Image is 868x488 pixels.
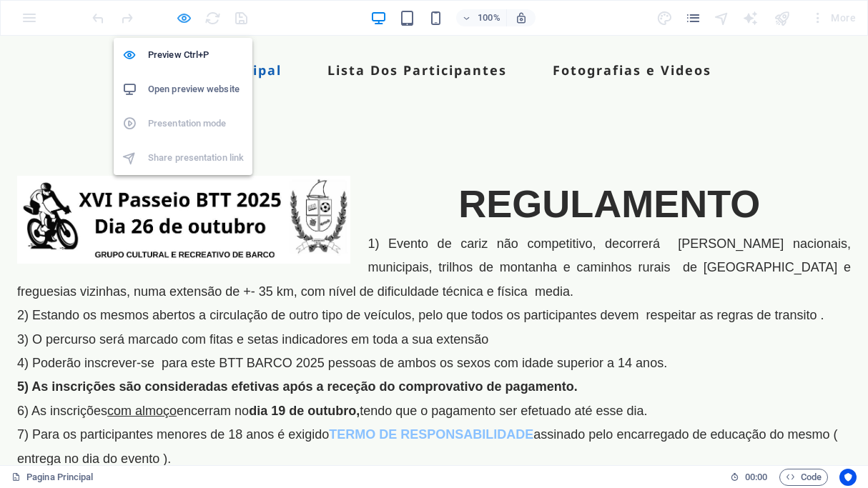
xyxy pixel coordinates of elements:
[755,472,757,482] span: :
[456,9,507,26] button: 100%
[685,10,701,26] i: Pages (Ctrl+Alt+S)
[786,469,822,486] span: Code
[779,469,828,486] button: Code
[11,469,94,486] a: Click to cancel selection. Double-click to open Pages
[148,46,244,64] h6: Preview Ctrl+P
[839,469,857,486] button: Usercentrics
[515,11,528,24] i: On resize automatically adjust zoom level to fit chosen device.
[685,9,702,26] button: pages
[745,469,767,486] span: 00 00
[730,469,768,486] h6: Session time
[148,81,244,98] h6: Open preview website
[478,9,500,26] h6: 100%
